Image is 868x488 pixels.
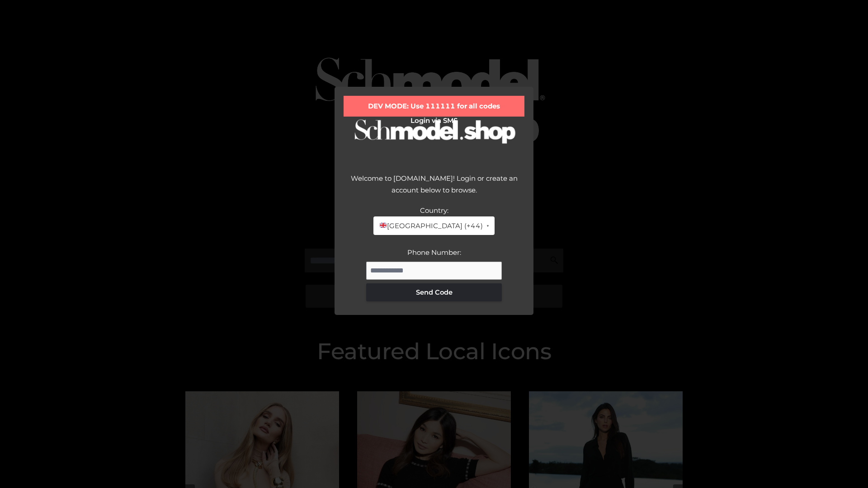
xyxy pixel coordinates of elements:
[380,222,387,229] img: 🇬🇧
[420,206,448,215] label: Country:
[344,173,524,205] div: Welcome to [DOMAIN_NAME]! Login or create an account below to browse.
[379,220,482,232] span: [GEOGRAPHIC_DATA] (+44)
[344,117,524,125] h2: Login via SMS
[366,283,502,301] button: Send Code
[407,248,461,257] label: Phone Number:
[344,96,524,117] div: DEV MODE: Use 111111 for all codes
